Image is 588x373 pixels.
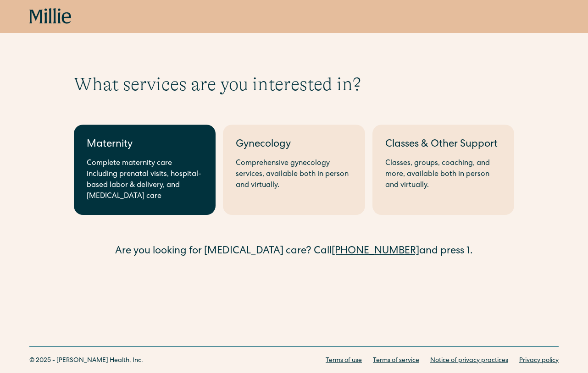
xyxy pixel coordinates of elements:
[519,356,559,366] a: Privacy policy
[87,137,203,153] div: Maternity
[326,356,362,366] a: Terms of use
[223,125,365,215] a: GynecologyComprehensive gynecology services, available both in person and virtually.
[372,125,514,215] a: Classes & Other SupportClasses, groups, coaching, and more, available both in person and virtually.
[332,247,419,257] a: [PHONE_NUMBER]
[385,158,501,191] div: Classes, groups, coaching, and more, available both in person and virtually.
[430,356,508,366] a: Notice of privacy practices
[373,356,419,366] a: Terms of service
[74,244,514,259] div: Are you looking for [MEDICAL_DATA] care? Call and press 1.
[74,125,216,215] a: MaternityComplete maternity care including prenatal visits, hospital-based labor & delivery, and ...
[385,137,501,153] div: Classes & Other Support
[87,158,203,202] div: Complete maternity care including prenatal visits, hospital-based labor & delivery, and [MEDICAL_...
[236,137,352,153] div: Gynecology
[74,73,514,95] h1: What services are you interested in?
[29,356,143,366] div: © 2025 - [PERSON_NAME] Health, Inc.
[236,158,352,191] div: Comprehensive gynecology services, available both in person and virtually.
